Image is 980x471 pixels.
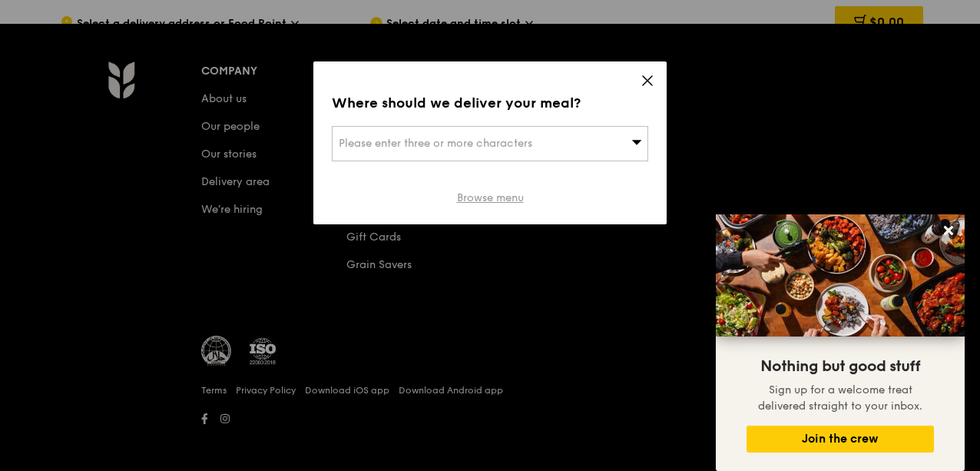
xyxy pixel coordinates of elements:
[747,426,934,453] button: Join the crew
[936,218,961,243] button: Close
[760,357,920,376] span: Nothing but good stuff
[332,92,648,114] div: Where should we deliver your meal?
[457,191,524,206] a: Browse menu
[339,137,532,150] span: Please enter three or more characters
[716,214,965,337] img: DSC07876-Edit02-Large.jpeg
[758,383,922,413] span: Sign up for a welcome treat delivered straight to your inbox.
